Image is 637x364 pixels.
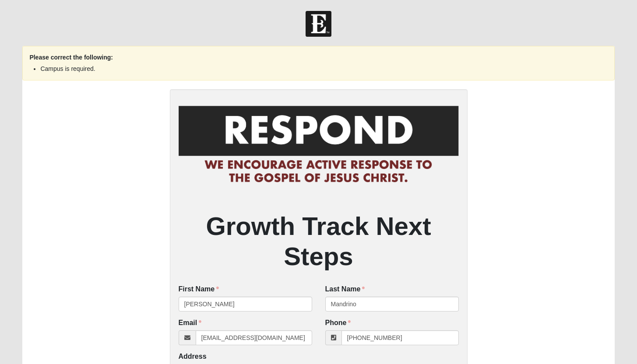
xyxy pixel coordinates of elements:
[179,211,459,272] h2: Growth Track Next Steps
[306,11,331,37] img: Church of Eleven22 Logo
[179,98,459,192] img: RespondCardHeader.png
[179,284,219,294] label: First Name
[325,318,351,328] label: Phone
[179,352,207,362] label: Address
[179,318,202,328] label: Email
[22,46,614,80] div: Please correct the following:
[325,284,365,294] label: Last Name
[40,64,596,73] li: Campus is required.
